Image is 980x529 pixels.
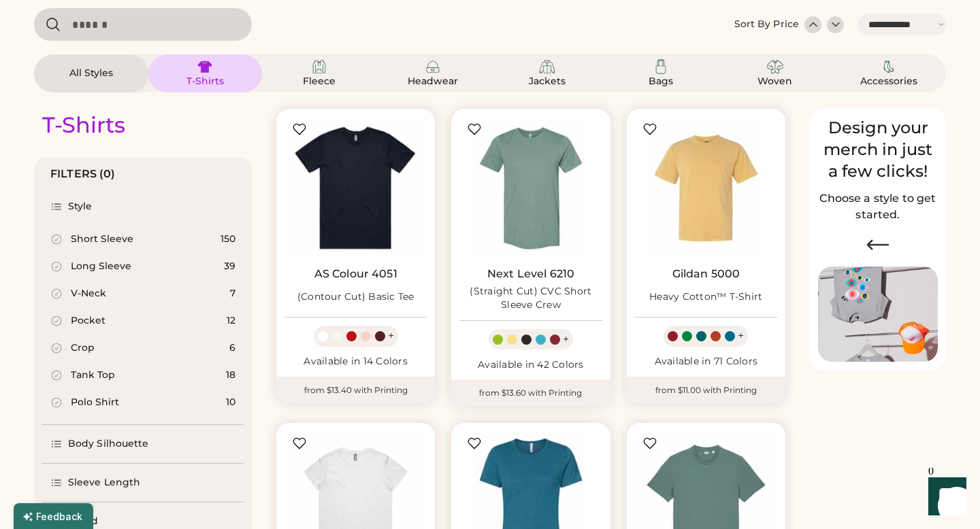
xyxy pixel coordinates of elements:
img: Bags Icon [653,58,669,75]
iframe: Front Chat [915,468,974,526]
div: 12 [227,314,235,328]
a: AS Colour 4051 [314,267,397,281]
img: Fleece Icon [311,58,327,75]
div: Body Silhouette [68,437,149,451]
div: 10 [226,396,235,409]
div: FILTERS (0) [50,166,116,182]
img: Headwear Icon [425,58,441,75]
div: Jackets [517,75,578,88]
div: Woven [745,75,806,88]
div: 6 [229,341,235,355]
img: Jackets Icon [539,58,555,75]
a: Gildan 5000 [672,267,740,281]
img: AS Colour 4051 (Contour Cut) Basic Tee [284,117,427,259]
img: T-Shirts Icon [197,58,213,75]
div: 18 [226,369,235,382]
div: Short Sleeve [71,233,133,246]
div: (Contour Cut) Basic Tee [297,290,414,304]
div: Pocket [71,314,105,328]
div: Crop [71,341,95,355]
div: (Straight Cut) CVC Short Sleeve Crew [459,285,602,312]
img: Next Level 6210 (Straight Cut) CVC Short Sleeve Crew [459,117,602,259]
div: 150 [220,233,235,246]
div: Available in 42 Colors [459,358,602,372]
div: T-Shirts [42,112,125,139]
div: All Styles [61,67,122,80]
div: from $13.40 with Printing [276,377,435,404]
div: Accessories [858,75,919,88]
div: 39 [224,260,235,273]
div: Headwear [402,75,463,88]
div: Bags [630,75,691,88]
div: Polo Shirt [71,396,119,409]
div: Available in 71 Colors [635,355,777,369]
div: Sleeve Length [68,476,140,490]
img: Gildan 5000 Heavy Cotton™ T-Shirt [635,117,777,259]
div: Style [68,200,93,214]
div: Tank Top [71,369,115,382]
h2: Choose a style to get started. [818,190,938,223]
img: Image of Lisa Congdon Eye Print on T-Shirt and Hat [818,267,938,362]
div: + [388,328,394,343]
img: Woven Icon [767,58,783,75]
div: from $11.00 with Printing [627,377,785,404]
div: Heavy Cotton™ T-Shirt [649,290,762,304]
img: Accessories Icon [881,58,897,75]
div: Design your merch in just a few clicks! [818,117,938,182]
div: Available in 14 Colors [284,355,427,369]
div: from $13.60 with Printing [451,379,610,407]
div: Long Sleeve [71,260,131,273]
div: + [738,328,744,343]
div: V-Neck [71,287,106,301]
div: Sort By Price [734,18,799,31]
div: T-Shirts [174,75,235,88]
div: Fleece [289,75,350,88]
div: 7 [230,287,235,301]
div: + [563,332,569,347]
a: Next Level 6210 [487,267,574,281]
